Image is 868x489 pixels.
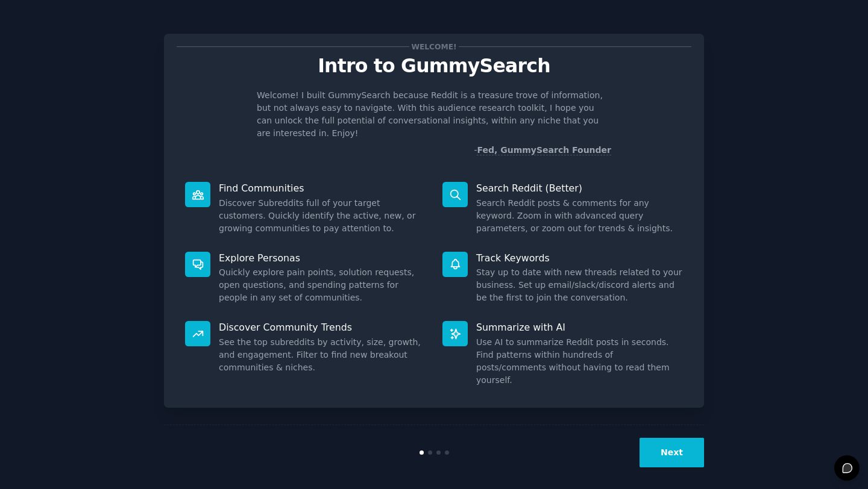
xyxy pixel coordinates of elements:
[476,252,683,264] p: Track Keywords
[257,89,611,140] p: Welcome! I built GummySearch because Reddit is a treasure trove of information, but not always ea...
[219,197,426,235] dd: Discover Subreddits full of your target customers. Quickly identify the active, new, or growing c...
[219,266,426,304] dd: Quickly explore pain points, solution requests, open questions, and spending patterns for people ...
[640,438,704,467] button: Next
[476,182,683,195] p: Search Reddit (Better)
[477,145,611,155] a: Fed, GummySearch Founder
[476,321,683,334] p: Summarize with AI
[219,252,426,264] p: Explore Personas
[409,40,459,53] span: Welcome!
[474,144,611,157] div: -
[476,197,683,235] dd: Search Reddit posts & comments for any keyword. Zoom in with advanced query parameters, or zoom o...
[219,321,426,334] p: Discover Community Trends
[177,55,691,76] p: Intro to GummySearch
[219,182,426,195] p: Find Communities
[219,336,426,374] dd: See the top subreddits by activity, size, growth, and engagement. Filter to find new breakout com...
[476,336,683,387] dd: Use AI to summarize Reddit posts in seconds. Find patterns within hundreds of posts/comments with...
[476,266,683,304] dd: Stay up to date with new threads related to your business. Set up email/slack/discord alerts and ...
